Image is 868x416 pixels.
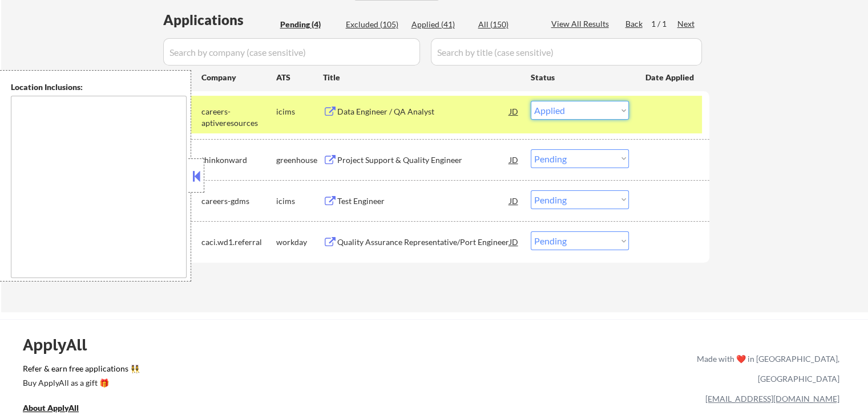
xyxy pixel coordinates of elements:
div: caci.wd1.referral [201,236,276,248]
div: Project Support & Quality Engineer [337,154,510,166]
div: ApplyAll [23,335,100,354]
div: ATS [276,72,323,83]
u: About ApplyAll [23,403,79,413]
div: JD [508,149,520,170]
div: JD [508,231,520,252]
div: Quality Assurance Representative/Port Engineer [337,236,510,248]
div: Company [201,72,276,83]
div: Excluded (105) [346,19,403,30]
div: Next [677,18,696,30]
a: [EMAIL_ADDRESS][DOMAIN_NAME] [705,394,839,403]
div: View All Results [551,18,612,30]
div: 1 / 1 [651,18,677,30]
a: Refer & earn free applications 👯‍♀️ [23,365,458,377]
div: Title [323,72,520,83]
div: Test Engineer [337,195,510,207]
input: Search by title (case sensitive) [431,38,702,66]
input: Search by company (case sensitive) [163,38,420,66]
div: Data Engineer / QA Analyst [337,106,510,117]
div: icims [276,106,323,117]
div: Location Inclusions: [11,81,187,93]
a: Buy ApplyAll as a gift 🎁 [23,377,137,391]
div: greenhouse [276,154,323,166]
div: Date Applied [645,72,696,83]
div: All (150) [478,19,535,30]
div: careers-aptiveresources [201,106,276,128]
div: careers-gdms [201,195,276,207]
div: workday [276,236,323,248]
div: thinkonward [201,154,276,166]
div: icims [276,195,323,207]
div: Status [531,67,629,87]
a: About ApplyAll [23,402,95,416]
div: Pending (4) [280,19,337,30]
div: Applied (41) [411,19,469,30]
div: JD [508,190,520,211]
div: JD [508,101,520,121]
div: Back [625,18,644,30]
div: Buy ApplyAll as a gift 🎁 [23,379,137,387]
div: Made with ❤️ in [GEOGRAPHIC_DATA], [GEOGRAPHIC_DATA] [692,349,839,389]
div: Applications [163,13,276,27]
